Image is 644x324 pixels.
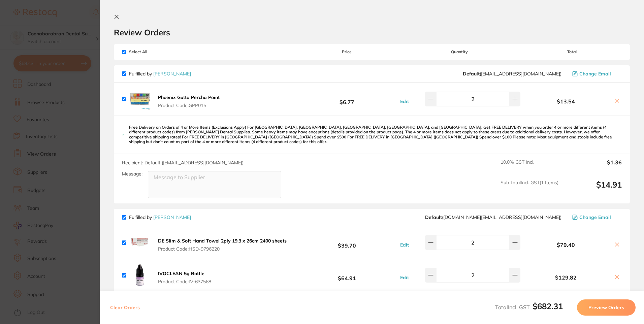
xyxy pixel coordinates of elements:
output: $1.36 [564,159,622,174]
span: Quantity [397,50,522,54]
label: Message: [122,171,142,177]
span: customer.care@henryschein.com.au [425,215,561,220]
span: Sub Total Incl. GST ( 1 Items) [501,180,558,198]
p: Fulfilled by [129,215,191,220]
a: [PERSON_NAME] [153,71,191,77]
b: $64.91 [297,269,397,282]
button: Change Email [570,214,622,220]
span: Recipient: Default ( [EMAIL_ADDRESS][DOMAIN_NAME] ) [122,160,244,166]
span: Change Email [579,215,611,220]
img: d3VzdGpwdA [129,88,151,110]
button: Phoenix Gutta Percha Point Product Code:GPP015 [156,94,222,108]
button: DE Slim & Soft Hand Towel 2ply 19.3 x 26cm 2400 sheets Product Code:HSD-9796220 [156,238,289,252]
b: $682.31 [533,301,563,311]
button: Preview Orders [577,299,636,316]
b: $6.77 [297,93,397,105]
b: $79.40 [522,242,610,248]
h2: Review Orders [114,27,630,37]
span: Price [297,50,397,54]
p: Free Delivery on Orders of 4 or More Items (Exclusions Apply) For [GEOGRAPHIC_DATA], [GEOGRAPHIC_... [129,125,622,144]
a: [PERSON_NAME] [153,214,191,220]
span: Total Incl. GST [495,304,563,311]
span: Change Email [579,71,611,76]
span: save@adamdental.com.au [463,71,561,76]
b: $13.54 [522,98,610,104]
b: IVOCLEAN 5g Bottle [158,270,204,277]
button: Edit [398,242,411,248]
b: $129.82 [522,274,610,281]
span: Total [522,50,622,54]
b: Phoenix Gutta Percha Point [158,94,220,100]
button: IVOCLEAN 5g Bottle Product Code:IV-637568 [156,270,213,285]
span: Product Code: HSD-9796220 [158,246,287,252]
img: bzZubGl5ZQ [129,264,151,286]
b: DE Slim & Soft Hand Towel 2ply 19.3 x 26cm 2400 sheets [158,238,287,244]
output: $14.91 [564,180,622,198]
img: c3IxY2g4eA [129,232,151,253]
b: Default [425,214,442,220]
button: Edit [398,274,411,281]
span: Product Code: IV-637568 [158,279,211,284]
p: Fulfilled by [129,71,191,76]
b: $39.70 [297,236,397,249]
span: Product Code: GPP015 [158,103,220,108]
button: Clear Orders [108,299,142,316]
button: Change Email [570,71,622,77]
button: Edit [398,98,411,104]
span: Select All [122,50,189,54]
span: 10.0 % GST Incl. [501,159,558,174]
b: Default [463,71,480,77]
